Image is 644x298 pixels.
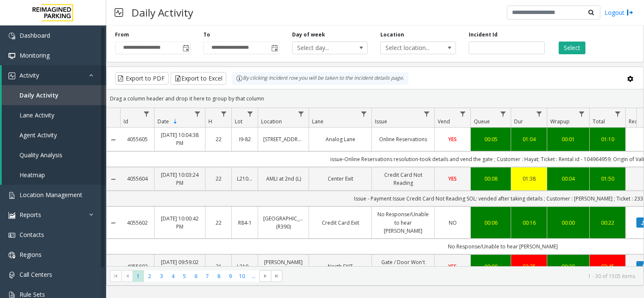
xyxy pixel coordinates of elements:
a: [PERSON_NAME] Town (L) [263,258,304,274]
a: 00:05 [476,135,506,143]
span: Go to the last page [271,270,282,282]
span: Monitoring [20,51,50,59]
span: Page 8 [213,270,225,282]
span: Page 11 [248,270,259,282]
span: Page 9 [225,270,236,282]
span: Rec. [629,118,638,125]
a: Queue Filter Menu [498,108,509,120]
a: L21063800 [237,175,253,183]
a: Collapse Details [107,136,120,143]
a: Collapse Details [107,220,120,226]
a: Vend Filter Menu [457,108,469,120]
a: Issue Filter Menu [421,108,433,120]
span: Page 1 [132,270,144,282]
span: Select day... [292,42,352,54]
a: Collapse Details [107,264,120,270]
a: 00:22 [595,219,620,227]
a: 03:45 [595,262,620,270]
div: 01:04 [516,135,542,143]
a: [DATE] 10:00:42 PM [160,214,200,231]
a: Online Reservations [377,135,429,143]
a: Center Exit [314,175,366,183]
a: Gate / Door Won't Open [377,258,429,274]
span: Call Centers [20,270,52,279]
a: 00:04 [552,175,584,183]
a: L21088000 [237,262,253,270]
a: [STREET_ADDRESS] [263,135,304,143]
a: 00:20 [552,262,584,270]
a: 4055602 [125,219,149,227]
a: Id Filter Menu [141,108,152,120]
span: Page 6 [190,270,202,282]
span: Go to the next page [262,273,269,279]
span: Sortable [172,118,179,125]
span: Wrapup [550,118,570,125]
span: Go to the next page [259,270,271,282]
kendo-pager-info: 1 - 30 of 1505 items [287,273,635,280]
span: Dashboard [20,31,50,39]
a: 00:16 [516,219,542,227]
a: 22 [211,175,226,183]
span: Page 5 [179,270,190,282]
div: Drag a column header and drop it here to group by that column [107,91,644,106]
span: YES [448,136,457,143]
img: pageIcon [115,2,123,23]
a: 03:25 [516,262,542,270]
a: 00:08 [476,175,506,183]
span: YES [448,175,457,182]
a: YES [440,135,465,143]
img: 'icon' [8,33,15,39]
span: Activity [20,71,39,79]
span: Toggle popup [270,42,279,54]
a: 00:01 [552,135,584,143]
span: Agent Activity [20,131,57,139]
span: NO [449,219,457,226]
a: NO [440,219,465,227]
a: 4055603 [125,262,149,270]
a: YES [440,262,465,270]
a: Activity [2,65,106,85]
a: Lot Filter Menu [245,108,256,120]
span: Dur [514,118,523,125]
span: Reports [20,211,41,219]
a: Agent Activity [2,125,106,145]
span: Page 3 [156,270,167,282]
span: Issue [375,118,387,125]
span: Daily Activity [20,91,59,99]
label: Location [380,31,404,39]
img: infoIcon.svg [236,75,243,82]
img: 'icon' [8,272,15,279]
img: 'icon' [8,72,15,79]
div: 01:38 [516,175,542,183]
span: Date [157,118,169,125]
a: [GEOGRAPHIC_DATA] (R390) [263,214,304,231]
a: Wrapup Filter Menu [576,108,588,120]
a: 01:10 [595,135,620,143]
img: logout [627,8,633,17]
span: YES [448,263,457,270]
a: North EXIT [314,262,366,270]
a: 01:50 [595,175,620,183]
a: H Filter Menu [218,108,230,120]
a: Quality Analysis [2,145,106,165]
span: Page 4 [167,270,179,282]
a: Location Filter Menu [295,108,307,120]
a: Date Filter Menu [192,108,203,120]
a: 21 [211,262,226,270]
a: I9-82 [237,135,253,143]
a: Total Filter Menu [612,108,624,120]
span: Location Management [20,191,82,199]
a: AMLI at 2nd (L) [263,175,304,183]
label: To [203,31,210,39]
a: Analog Lane [314,135,366,143]
img: 'icon' [8,232,15,239]
img: 'icon' [8,252,15,259]
div: 00:00 [552,219,584,227]
label: Day of week [292,31,325,39]
span: Id [124,118,128,125]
